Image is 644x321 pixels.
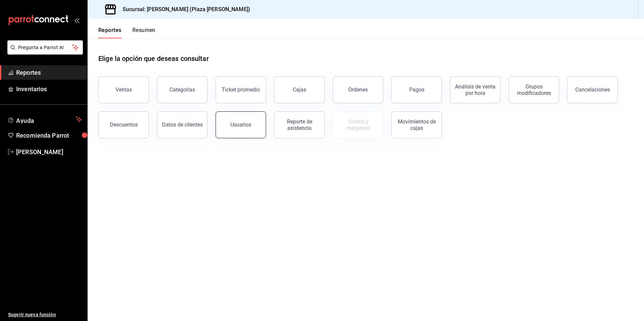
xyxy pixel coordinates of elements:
div: Pagos [409,86,424,93]
div: Categorías [169,86,195,93]
button: Ticket promedio [216,76,266,103]
button: Contrata inventarios para ver este reporte [333,111,383,138]
div: Ticket promedio [222,86,260,93]
button: Reporte de asistencia [274,111,325,138]
button: Categorías [157,76,207,103]
span: Inventarios [16,84,82,94]
button: Ventas [98,76,149,103]
span: Sugerir nueva función [8,311,82,318]
div: Órdenes [348,86,368,93]
div: Análisis de venta por hora [454,83,496,96]
h3: Sucursal: [PERSON_NAME] (Plaza [PERSON_NAME]) [117,5,250,13]
button: Datos de clientes [157,111,207,138]
a: Pregunta a Parrot AI [5,49,83,56]
div: Usuarios [230,121,251,128]
div: Costos y márgenes [337,118,379,131]
div: Movimientos de cajas [396,118,438,131]
div: Ventas [116,86,132,93]
div: Datos de clientes [162,121,203,128]
span: Pregunta a Parrot AI [18,44,72,51]
div: navigation tabs [98,27,156,38]
span: Reportes [16,68,82,77]
button: Análisis de venta por hora [450,76,501,103]
button: open_drawer_menu [74,17,79,23]
div: Cajas [293,86,306,93]
button: Reportes [98,27,122,38]
button: Pagos [391,76,442,103]
button: Movimientos de cajas [391,111,442,138]
div: Descuentos [110,121,138,128]
h1: Elige la opción que deseas consultar [98,53,209,64]
button: Resumen [132,27,156,38]
button: Grupos modificadores [509,76,559,103]
button: Pregunta a Parrot AI [7,40,83,55]
button: Órdenes [333,76,383,103]
div: Reporte de asistencia [279,118,320,131]
span: Ayuda [16,115,73,123]
span: [PERSON_NAME] [16,147,82,156]
button: Cajas [274,76,325,103]
span: Recomienda Parrot [16,131,82,140]
button: Descuentos [98,111,149,138]
div: Grupos modificadores [513,83,555,96]
button: Cancelaciones [567,76,618,103]
button: Usuarios [216,111,266,138]
div: Cancelaciones [575,86,610,93]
